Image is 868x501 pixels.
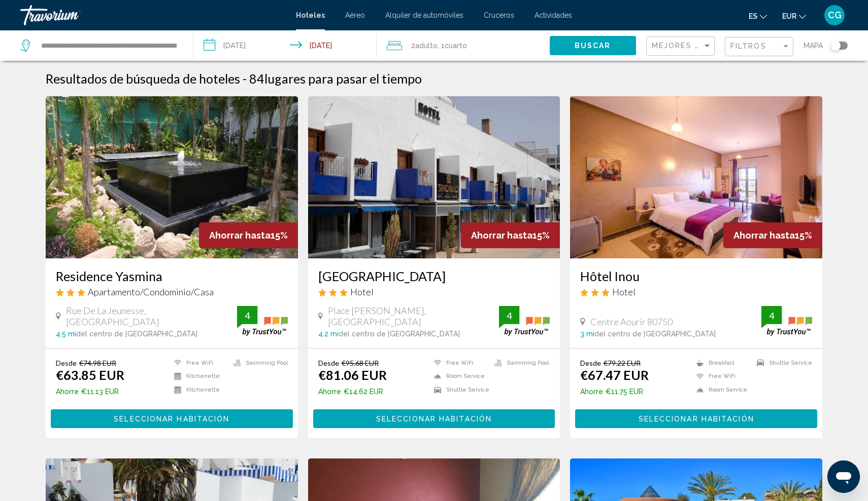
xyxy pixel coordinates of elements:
del: €95.68 EUR [342,359,379,367]
li: Shuttle Service [429,386,489,394]
iframe: Botón para iniciar la ventana de mensajería [827,460,860,493]
button: Seleccionar habitación [575,409,817,428]
span: Ahorre [580,388,603,396]
img: Hotel image [308,96,560,258]
span: Seleccionar habitación [114,415,229,423]
a: Actividades [535,11,572,19]
span: 2 [411,38,438,53]
button: Travelers: 2 adults, 0 children [377,30,550,61]
a: Aéreo [345,11,365,19]
img: trustyou-badge.svg [499,306,550,336]
button: Seleccionar habitación [51,409,293,428]
img: Hotel image [570,96,822,258]
button: Filter [725,36,793,57]
span: Mejores descuentos [652,42,754,50]
a: Seleccionar habitación [313,412,555,423]
span: Place [PERSON_NAME], [GEOGRAPHIC_DATA] [328,305,499,327]
div: 4 [499,310,519,322]
mat-select: Sort by [652,42,712,51]
span: Seleccionar habitación [376,415,492,423]
div: 15% [461,222,560,248]
img: trustyou-badge.svg [761,306,812,336]
li: Swimming Pool [489,359,550,367]
p: €14.62 EUR [318,388,387,396]
span: EUR [782,12,796,20]
button: Buscar [550,36,636,55]
span: Alquiler de automóviles [385,11,463,19]
p: €11.75 EUR [580,388,649,396]
div: 15% [723,222,822,248]
button: User Menu [821,5,848,26]
span: Desde [318,359,339,367]
li: Free WiFi [169,359,228,367]
a: Travorium [20,5,286,25]
span: Ahorre [56,388,79,396]
span: 4.5 mi [56,330,76,338]
a: Hoteles [296,11,325,19]
a: Seleccionar habitación [51,412,293,423]
span: Ahorrar hasta [471,230,532,241]
button: Toggle map [823,41,848,50]
span: es [749,12,757,20]
ins: €67.47 EUR [580,367,649,382]
button: Change language [749,9,767,23]
li: Kitchenette [169,386,228,394]
div: 15% [199,222,298,248]
a: Cruceros [484,11,514,19]
span: del centro de [GEOGRAPHIC_DATA] [76,330,197,338]
span: Ahorrar hasta [209,230,271,241]
span: Desde [56,359,77,367]
span: Hotel [612,286,636,297]
ins: €63.85 EUR [56,367,124,382]
span: del centro de [GEOGRAPHIC_DATA] [339,330,460,338]
span: del centro de [GEOGRAPHIC_DATA] [594,330,716,338]
span: , 1 [438,38,467,53]
span: Buscar [575,42,611,50]
li: Room Service [691,386,752,394]
a: Hôtel Inou [580,268,812,284]
span: 3 mi [580,330,594,338]
li: Shuttle Service [752,359,812,367]
span: Adulto [415,42,438,50]
ins: €81.06 EUR [318,367,387,382]
span: Cuarto [445,42,467,50]
del: €74.98 EUR [79,359,116,367]
a: Residence Yasmina [56,268,288,284]
span: Mapa [804,38,823,53]
h1: Resultados de búsqueda de hoteles [46,71,240,86]
span: - [243,71,247,86]
span: Rue De La Jeunesse, [GEOGRAPHIC_DATA] [66,305,237,327]
div: 4 [237,310,257,322]
li: Free WiFi [429,359,489,367]
del: €79.22 EUR [604,359,641,367]
span: Apartamento/Condominio/Casa [88,286,214,297]
div: 3 star Hotel [318,286,550,297]
span: Centre Aourir 80750 [590,316,673,327]
h3: [GEOGRAPHIC_DATA] [318,268,550,284]
button: Change currency [782,9,806,23]
a: Hotel image [46,96,298,258]
button: Check-in date: Sep 18, 2025 Check-out date: Sep 20, 2025 [193,30,377,61]
li: Kitchenette [169,372,228,381]
span: 4.2 mi [318,330,339,338]
img: trustyou-badge.svg [237,306,288,336]
div: 4 [761,310,782,322]
span: CG [828,10,842,20]
p: €11.13 EUR [56,388,124,396]
div: 3 star Apartment [56,286,288,297]
a: Seleccionar habitación [575,412,817,423]
button: Seleccionar habitación [313,409,555,428]
li: Breakfast [691,359,752,367]
div: 3 star Hotel [580,286,812,297]
span: Ahorrar hasta [733,230,795,241]
span: Seleccionar habitación [639,415,754,423]
span: Desde [580,359,601,367]
span: lugares para pasar el tiempo [264,71,422,86]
